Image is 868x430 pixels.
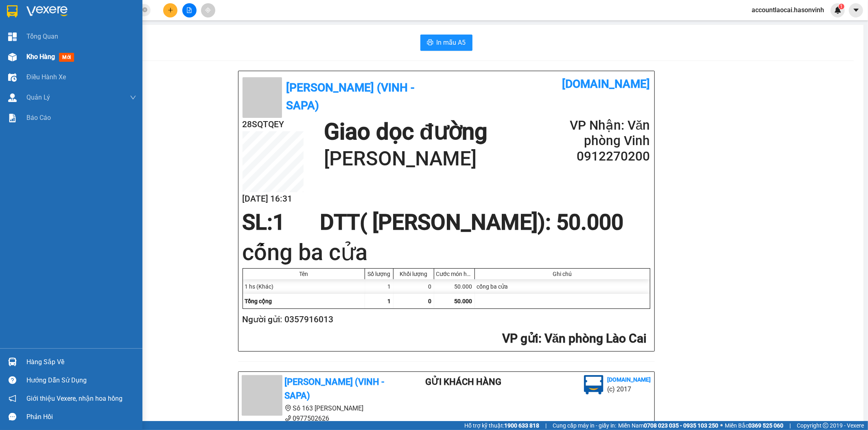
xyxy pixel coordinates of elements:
[243,192,304,206] h2: [DATE] 16:31
[8,33,17,41] img: dashboard-icon
[26,393,122,404] span: Giới thiệu Vexere, nhận hoa hồng
[427,39,433,47] span: printer
[243,210,273,235] span: SL:
[849,3,863,17] button: caret-down
[434,279,475,294] div: 50.000
[320,210,623,235] span: DTT( [PERSON_NAME]) : 50.000
[242,403,393,413] li: Số 163 [PERSON_NAME]
[477,271,648,277] div: Ghi chú
[26,72,66,82] span: Điều hành xe
[324,146,488,172] h1: [PERSON_NAME]
[504,422,539,429] strong: 1900 633 818
[748,422,783,429] strong: 0369 525 060
[8,53,17,61] img: warehouse-icon
[9,413,16,421] span: message
[286,81,415,112] b: [PERSON_NAME] (Vinh - Sapa)
[8,358,17,366] img: warehouse-icon
[242,413,393,423] li: 0977502626
[163,3,177,17] button: plus
[26,113,51,123] span: Báo cáo
[608,384,651,394] li: (c) 2017
[365,279,394,294] div: 1
[245,271,363,277] div: Tên
[168,7,173,13] span: plus
[245,298,272,304] span: Tổng cộng
[243,313,647,326] h2: Người gửi: 0357916013
[388,298,391,304] span: 1
[285,377,385,401] b: [PERSON_NAME] (Vinh - Sapa)
[745,5,831,15] span: accountlaocai.hasonvinh
[205,7,211,13] span: aim
[34,10,122,41] b: [PERSON_NAME] (Vinh - Sapa)
[43,47,195,103] h1: Giao dọc đường
[26,92,50,102] span: Quản Lý
[475,279,650,294] div: cống ba cửa
[552,118,650,149] h2: VP Nhận: Văn phòng Vinh
[853,7,860,14] span: caret-down
[502,331,538,345] span: VP gửi
[367,271,391,277] div: Số lượng
[618,421,718,430] span: Miền Nam
[584,375,603,395] img: logo.jpg
[8,93,17,102] img: warehouse-icon
[562,77,650,91] b: [DOMAIN_NAME]
[26,411,136,423] div: Phản hồi
[552,149,650,164] h2: 0912270200
[425,377,501,387] b: Gửi khách hàng
[324,118,488,146] h1: Giao dọc đường
[464,421,539,430] span: Hỗ trợ kỹ thuật:
[142,7,147,14] span: close-circle
[201,3,215,17] button: aim
[130,94,136,101] span: down
[8,114,17,122] img: solution-icon
[243,330,647,347] h2: : Văn phòng Lào Cai
[26,31,58,41] span: Tổng Quan
[823,423,829,428] span: copyright
[9,395,16,402] span: notification
[608,376,651,383] b: [DOMAIN_NAME]
[243,118,304,131] h2: 28SQTQEY
[9,376,16,384] span: question-circle
[834,7,842,14] img: icon-new-feature
[273,210,285,235] span: 1
[455,298,472,304] span: 50.000
[839,4,844,9] sup: 1
[186,7,192,13] span: file-add
[26,356,136,368] div: Hàng sắp về
[109,7,197,20] b: [DOMAIN_NAME]
[436,271,472,277] div: Cước món hàng
[285,415,291,421] span: phone
[545,421,547,430] span: |
[182,3,197,17] button: file-add
[26,53,55,61] span: Kho hàng
[644,422,718,429] strong: 0708 023 035 - 0935 103 250
[7,5,17,17] img: logo-vxr
[720,424,723,427] span: ⚪️
[26,374,136,387] div: Hướng dẫn sử dụng
[394,279,434,294] div: 0
[725,421,783,430] span: Miền Bắc
[396,271,432,277] div: Khối lượng
[243,237,650,268] h1: cống ba cửa
[429,298,432,304] span: 0
[142,7,147,12] span: close-circle
[8,73,17,82] img: warehouse-icon
[285,405,291,411] span: environment
[420,35,472,51] button: printerIn mẫu A5
[243,279,365,294] div: 1 hs (Khác)
[59,53,74,62] span: mới
[789,421,791,430] span: |
[437,37,466,48] span: In mẫu A5
[840,4,843,9] span: 1
[4,47,66,61] h2: 28SQTQEY
[553,421,616,430] span: Cung cấp máy in - giấy in:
